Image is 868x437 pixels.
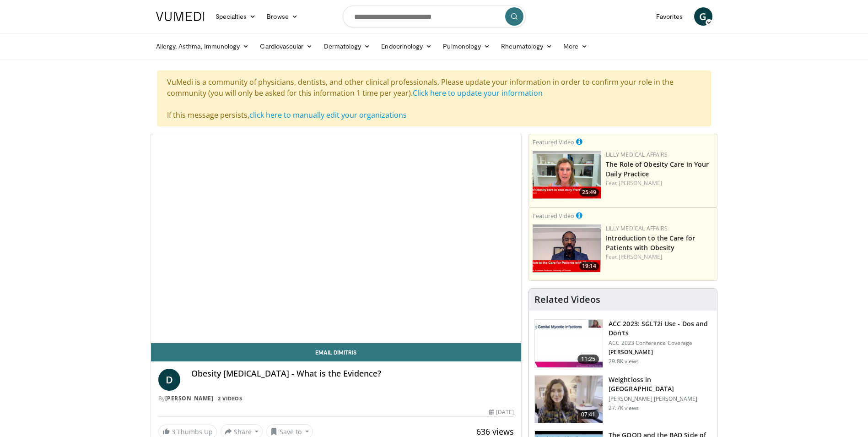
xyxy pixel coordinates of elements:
[437,37,496,55] a: Pulmonology
[343,5,526,27] input: Search topics, interventions
[533,138,574,146] small: Featured Video
[558,37,593,55] a: More
[413,88,543,98] a: Click here to update your information
[254,37,318,55] a: Cardiovascular
[215,395,245,403] a: 2 Videos
[535,320,603,367] img: 9258cdf1-0fbf-450b-845f-99397d12d24a.150x105_q85_crop-smart_upscale.jpg
[376,37,437,55] a: Endocrinology
[609,395,712,403] p: [PERSON_NAME] [PERSON_NAME]
[191,369,514,379] h4: Obesity [MEDICAL_DATA] - What is the Evidence?
[609,339,712,347] p: ACC 2023 Conference Coverage
[606,224,668,232] a: Lilly Medical Affairs
[533,151,601,199] a: 25:49
[533,224,601,273] img: acc2e291-ced4-4dd5-b17b-d06994da28f3.png.150x105_q85_crop-smart_upscale.png
[533,151,601,199] img: e1208b6b-349f-4914-9dd7-f97803bdbf1d.png.150x105_q85_crop-smart_upscale.png
[619,179,662,187] a: [PERSON_NAME]
[609,375,712,393] h3: Weightloss in [GEOGRAPHIC_DATA]
[609,319,712,338] h3: ACC 2023: SGLT2i Use - Dos and Don'ts
[579,262,599,270] span: 19:14
[609,404,639,412] p: 27.7K views
[534,375,712,424] a: 07:41 Weightloss in [GEOGRAPHIC_DATA] [PERSON_NAME] [PERSON_NAME] 27.7K views
[533,224,601,273] a: 19:14
[476,426,514,437] span: 636 views
[694,7,712,26] a: G
[619,253,662,261] a: [PERSON_NAME]
[151,37,255,55] a: Allergy, Asthma, Immunology
[651,7,689,26] a: Favorites
[606,151,668,158] a: Lilly Medical Affairs
[577,355,599,364] span: 11:25
[165,394,214,402] a: [PERSON_NAME]
[579,188,599,197] span: 25:49
[261,7,303,26] a: Browse
[606,160,709,178] a: The Role of Obesity Care in Your Daily Practice
[157,71,711,126] div: VuMedi is a community of physicians, dentists, and other clinical professionals. Please update yo...
[158,369,180,391] a: D
[318,37,376,55] a: Dermatology
[249,110,407,120] a: click here to manually edit your organizations
[156,12,205,21] img: VuMedi Logo
[489,408,514,416] div: [DATE]
[534,319,712,368] a: 11:25 ACC 2023: SGLT2i Use - Dos and Don'ts ACC 2023 Conference Coverage [PERSON_NAME] 29.8K views
[534,294,600,305] h4: Related Videos
[151,134,522,343] video-js: Video Player
[535,376,603,423] img: 9983fed1-7565-45be-8934-aef1103ce6e2.150x105_q85_crop-smart_upscale.jpg
[577,410,599,419] span: 07:41
[210,7,262,26] a: Specialties
[609,349,712,356] p: [PERSON_NAME]
[606,179,713,187] div: Feat.
[151,343,522,361] a: Email Dimitris
[606,234,695,252] a: Introduction to the Care for Patients with Obesity
[609,358,639,365] p: 29.8K views
[158,394,514,403] div: By
[606,253,713,261] div: Feat.
[172,427,175,436] span: 3
[533,212,574,220] small: Featured Video
[496,37,558,55] a: Rheumatology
